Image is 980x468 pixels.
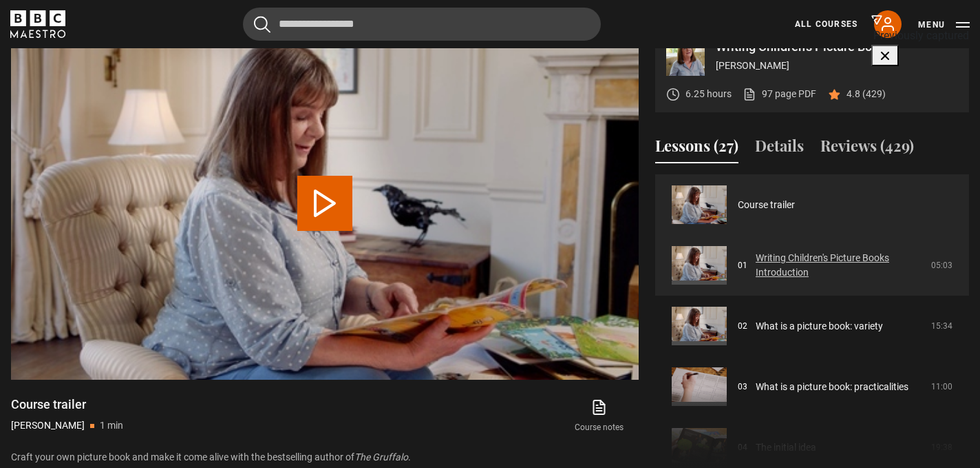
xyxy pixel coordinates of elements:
a: What is a picture book: variety [756,319,883,334]
p: [PERSON_NAME] [716,59,958,73]
p: 4.8 (429) [846,87,886,101]
i: The Gruffalo [354,451,408,462]
button: Reviews (429) [820,134,914,163]
button: Toggle navigation [918,18,970,32]
p: [PERSON_NAME] [11,418,85,433]
p: Writing Children's Picture Books [716,41,958,53]
video-js: Video Player [11,26,639,380]
button: Details [755,134,804,163]
p: Craft your own picture book and make it come alive with the bestselling author of . [11,450,639,465]
button: Play Video [297,176,352,231]
button: Lessons (27) [655,134,738,163]
a: What is a picture book: practicalities [756,380,908,394]
a: Writing Children's Picture Books Introduction [756,251,923,280]
a: Course trailer [738,198,795,212]
a: 97 page PDF [743,87,816,101]
svg: BBC Maestro [10,10,65,38]
p: 6.25 hours [685,87,732,101]
p: 1 min [100,418,123,433]
a: All Courses [795,18,857,30]
a: Course notes [560,396,639,436]
input: Search [243,8,601,41]
h1: Course trailer [11,396,123,413]
button: Submit the search query [254,16,270,33]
